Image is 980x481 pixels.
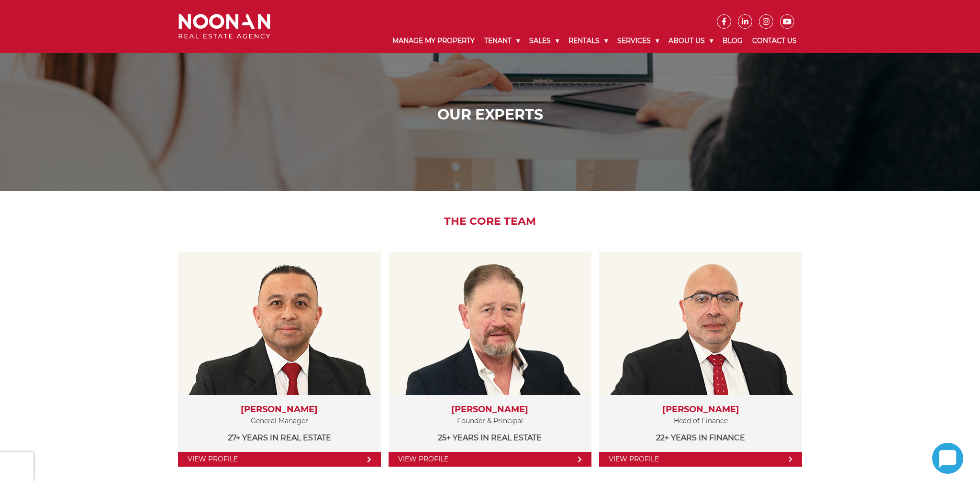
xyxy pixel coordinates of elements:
[178,14,270,39] img: Noonan Real Estate Agency
[178,452,381,467] a: View Profile
[398,404,582,415] h3: [PERSON_NAME]
[388,29,479,53] a: Manage My Property
[609,404,792,415] h3: [PERSON_NAME]
[612,29,664,53] a: Services
[609,432,792,444] p: 22+ years in Finance
[389,452,591,467] a: View Profile
[564,29,612,53] a: Rentals
[599,452,802,467] a: View Profile
[188,415,371,427] p: General Manager
[398,432,582,444] p: 25+ years in Real Estate
[609,415,792,427] p: Head of Finance
[479,29,524,53] a: Tenant
[181,106,800,123] h1: Our Experts
[188,432,371,444] p: 27+ years in Real Estate
[398,415,582,427] p: Founder & Principal
[664,29,718,53] a: About Us
[718,29,747,53] a: Blog
[171,215,809,228] h2: The Core Team
[524,29,564,53] a: Sales
[188,404,371,415] h3: [PERSON_NAME]
[747,29,802,53] a: Contact Us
